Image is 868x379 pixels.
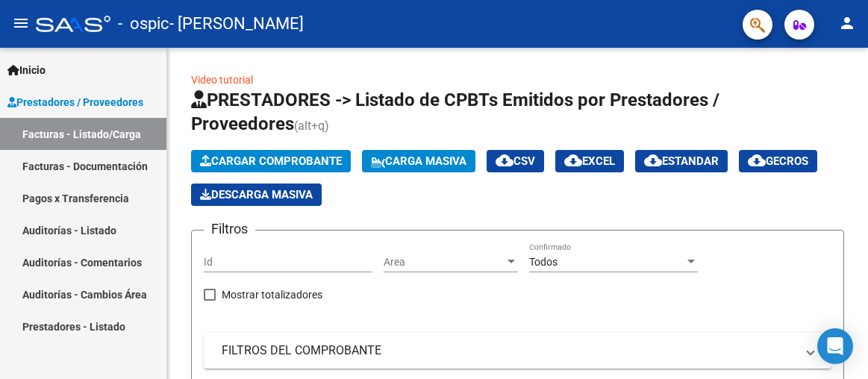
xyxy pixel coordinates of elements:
span: Descarga Masiva [200,188,313,201]
mat-icon: cloud_download [748,151,766,169]
button: Carga Masiva [362,150,475,172]
span: Estandar [644,154,719,168]
span: CSV [496,154,535,168]
button: Estandar [635,150,728,172]
span: - [PERSON_NAME] [169,7,304,40]
mat-icon: cloud_download [644,151,662,169]
a: Video tutorial [191,74,253,86]
span: Inicio [7,62,46,78]
span: Area [384,256,505,269]
mat-icon: cloud_download [496,151,513,169]
mat-panel-title: FILTROS DEL COMPROBANTE [222,342,796,359]
div: Open Intercom Messenger [817,328,853,364]
button: Gecros [739,150,817,172]
mat-expansion-panel-header: FILTROS DEL COMPROBANTE [204,333,831,369]
span: Mostrar totalizadores [222,286,322,304]
span: Carga Masiva [371,154,466,168]
span: Cargar Comprobante [200,154,342,168]
button: EXCEL [555,150,624,172]
span: Todos [529,256,558,268]
app-download-masive: Descarga masiva de comprobantes (adjuntos) [191,184,322,206]
button: CSV [487,150,544,172]
mat-icon: menu [12,14,30,32]
mat-icon: person [838,14,856,32]
mat-icon: cloud_download [564,151,582,169]
span: EXCEL [564,154,615,168]
button: Descarga Masiva [191,184,322,206]
h3: Filtros [204,219,255,239]
span: Gecros [748,154,808,168]
span: PRESTADORES -> Listado de CPBTs Emitidos por Prestadores / Proveedores [191,90,719,134]
span: - ospic [118,7,169,40]
span: (alt+q) [294,119,329,133]
button: Cargar Comprobante [191,150,351,172]
span: Prestadores / Proveedores [7,94,143,110]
